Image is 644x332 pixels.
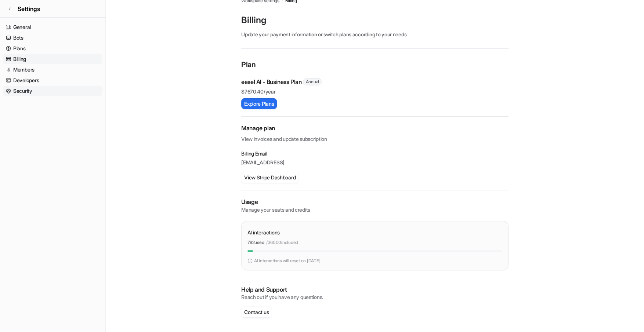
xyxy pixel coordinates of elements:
[3,86,102,96] a: Security
[3,75,102,85] a: Developers
[241,59,509,72] p: Plan
[241,77,301,86] p: eesel AI - Business Plan
[241,30,509,38] p: Update your payment information or switch plans according to your needs
[241,124,509,132] h2: Manage plan
[241,198,509,206] p: Usage
[241,307,272,317] button: Contact us
[247,239,264,246] p: 792 used
[241,132,509,143] p: View invoices and update subscription
[266,239,298,246] p: / 36000 included
[303,78,322,85] span: Annual
[3,54,102,64] a: Billing
[3,65,102,75] a: Members
[241,159,509,166] p: [EMAIL_ADDRESS]
[241,150,509,157] p: Billing Email
[3,33,102,43] a: Bots
[241,285,509,294] p: Help and Support
[254,258,320,264] p: AI interactions will reset on [DATE]
[241,172,299,183] button: View Stripe Dashboard
[247,229,280,236] p: AI interactions
[241,88,509,95] p: $ 7670.40/year
[18,4,40,13] span: Settings
[241,98,277,109] button: Explore Plans
[241,206,509,214] p: Manage your seats and credits
[3,43,102,54] a: Plans
[241,293,509,301] p: Reach out if you have any questions.
[241,14,509,26] p: Billing
[3,22,102,32] a: General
